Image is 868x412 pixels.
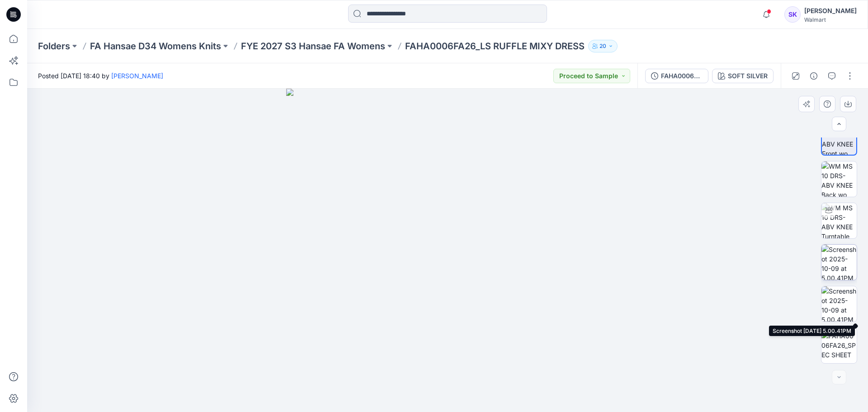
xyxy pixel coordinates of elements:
[804,16,857,23] div: Walmart
[286,89,609,412] img: eyJhbGciOiJIUzI1NiIsImtpZCI6IjAiLCJzbHQiOiJzZXMiLCJ0eXAiOiJKV1QifQ.eyJkYXRhIjp7InR5cGUiOiJzdG9yYW...
[821,203,857,238] img: WM MS 10 DRS-ABV KNEE Turntable with Avatar
[821,331,857,360] img: FAHA0006FA26_SPEC SHEET
[822,120,856,155] img: WM MS 10 DRS-ABV KNEE Front wo Avatar
[784,6,801,23] div: SK
[38,71,163,81] span: Posted [DATE] 18:40 by
[712,69,774,83] button: SOFT SILVER
[588,40,618,52] button: 20
[599,41,606,51] p: 20
[645,69,708,83] button: FAHA0006FA26_LS RUFFLE MIXY DRESS
[241,40,385,52] a: FYE 2027 S3 Hansae FA Womens
[38,40,70,52] a: Folders
[821,245,857,280] img: Screenshot 2025-10-09 at 5.00.41PM
[111,72,163,80] a: [PERSON_NAME]
[661,71,703,81] div: FAHA0006FA26_LS RUFFLE MIXY DRESS
[728,71,768,81] div: SOFT SILVER
[821,161,857,197] img: WM MS 10 DRS-ABV KNEE Back wo Avatar
[804,5,857,16] div: [PERSON_NAME]
[807,69,821,83] button: Details
[821,286,857,322] img: Screenshot 2025-10-09 at 5.00.41PM
[405,40,585,52] p: FAHA0006FA26_LS RUFFLE MIXY DRESS
[90,40,221,52] a: FA Hansae D34 Womens Knits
